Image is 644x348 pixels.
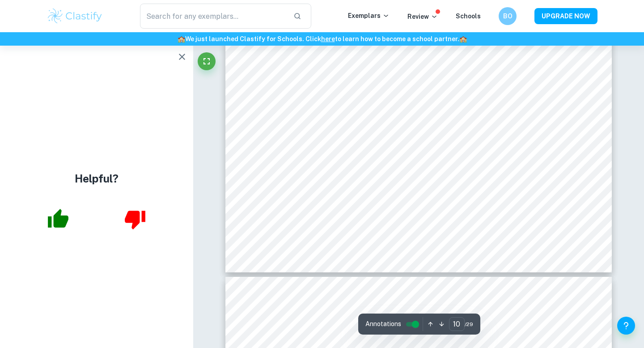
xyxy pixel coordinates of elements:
[465,320,473,328] span: / 29
[407,12,438,21] p: Review
[365,319,401,329] span: Annotations
[459,35,467,42] span: 🏫
[75,170,119,187] h4: Helpful?
[456,13,481,20] a: Schools
[348,11,390,21] p: Exemplars
[321,35,335,42] a: here
[2,34,642,44] h6: We just launched Clastify for Schools. Click to learn how to become a school partner.
[503,11,513,21] h6: BO
[140,4,286,29] input: Search for any exemplars...
[198,52,216,70] button: Fullscreen
[47,7,103,25] img: Clastify logo
[499,7,517,25] button: BO
[178,35,185,42] span: 🏫
[534,8,597,24] button: UPGRADE NOW
[617,317,635,335] button: Help and Feedback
